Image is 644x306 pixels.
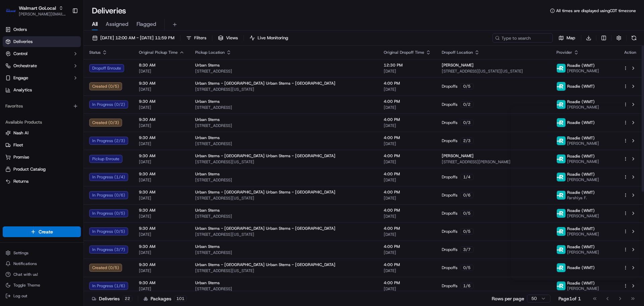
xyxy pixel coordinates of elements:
[13,282,40,288] span: Toggle Theme
[567,99,595,104] span: Roadie (WMT)
[3,117,81,128] div: Available Products
[442,229,458,234] span: Dropoffs
[195,268,373,273] span: [STREET_ADDRESS][US_STATE]
[460,83,474,89] div: 0 / 5
[442,102,458,107] span: Dropoffs
[195,171,220,177] span: Urban Stems
[39,228,53,235] span: Create
[139,159,184,165] span: [DATE]
[556,50,572,55] span: Provider
[195,50,225,55] span: Pickup Location
[195,81,335,86] span: Urban Stems - [GEOGRAPHIC_DATA] Urban Stems - [GEOGRAPHIC_DATA]
[384,280,431,286] span: 4:00 PM
[567,84,595,89] span: Roadie (WMT)
[13,166,46,172] span: Product Catalog
[558,295,581,302] div: Page 1 of 1
[195,195,373,201] span: [STREET_ADDRESS][US_STATE]
[194,35,206,41] span: Filters
[384,69,431,74] span: [DATE]
[139,81,184,86] span: 9:30 AM
[460,228,474,234] div: 0 / 5
[384,268,431,273] span: [DATE]
[384,250,431,255] span: [DATE]
[442,62,474,68] span: [PERSON_NAME]
[139,153,184,159] span: 9:30 AM
[442,153,474,159] span: [PERSON_NAME]
[460,174,474,180] div: 1 / 4
[460,120,474,126] div: 0 / 3
[5,166,78,172] a: Product Catalog
[384,87,431,92] span: [DATE]
[384,135,431,140] span: 4:00 PM
[442,265,458,270] span: Dropoffs
[3,36,81,47] a: Deliveries
[442,174,458,180] span: Dropoffs
[13,142,23,148] span: Fleet
[195,208,220,213] span: Urban Stems
[139,286,184,292] span: [DATE]
[442,211,458,216] span: Dropoffs
[3,152,81,163] button: Promise
[384,286,431,292] span: [DATE]
[384,195,431,201] span: [DATE]
[139,244,184,249] span: 9:30 AM
[460,247,474,253] div: 3 / 7
[442,138,458,143] span: Dropoffs
[442,192,458,198] span: Dropoffs
[139,250,184,255] span: [DATE]
[442,120,458,125] span: Dropoffs
[195,135,220,140] span: Urban Stems
[3,176,81,187] button: Returns
[511,106,639,280] iframe: Customer support window
[460,283,474,289] div: 1 / 6
[13,178,29,184] span: Returns
[13,293,27,299] span: Log out
[3,270,81,279] button: Chat with us!
[3,140,81,150] button: Fleet
[139,69,184,74] span: [DATE]
[13,75,28,81] span: Engage
[384,177,431,183] span: [DATE]
[195,117,220,122] span: Urban Stems
[460,101,474,107] div: 0 / 2
[139,87,184,92] span: [DATE]
[195,105,373,110] span: [STREET_ADDRESS]
[5,130,78,136] a: Nash AI
[89,50,101,55] span: Status
[139,268,184,273] span: [DATE]
[5,142,78,148] a: Fleet
[258,35,288,41] span: Live Monitoring
[122,296,132,302] div: 22
[13,87,32,93] span: Analytics
[139,189,184,195] span: 9:30 AM
[3,60,81,71] button: Orchestrate
[629,33,639,43] button: Refresh
[3,280,81,290] button: Toggle Theme
[3,48,81,59] button: Control
[19,5,56,11] button: Walmart GoLocal
[3,128,81,138] button: Nash AI
[195,214,373,219] span: [STREET_ADDRESS]
[139,171,184,177] span: 9:30 AM
[3,24,81,35] a: Orders
[139,105,184,110] span: [DATE]
[92,5,126,16] h1: Deliveries
[492,295,524,302] p: Rows per page
[384,153,431,159] span: 4:00 PM
[195,153,335,159] span: Urban Stems - [GEOGRAPHIC_DATA] Urban Stems - [GEOGRAPHIC_DATA]
[13,63,37,69] span: Orchestrate
[442,283,458,289] span: Dropoffs
[139,262,184,267] span: 9:30 AM
[460,210,474,216] div: 0 / 5
[195,62,220,68] span: Urban Stems
[195,244,220,249] span: Urban Stems
[384,50,424,55] span: Original Dropoff Time
[139,280,184,286] span: 9:30 AM
[3,73,81,83] button: Engage
[195,286,373,292] span: [STREET_ADDRESS]
[195,232,373,237] span: [STREET_ADDRESS][US_STATE]
[195,280,220,286] span: Urban Stems
[3,3,69,19] button: Walmart GoLocalWalmart GoLocal[PERSON_NAME][EMAIL_ADDRESS][DOMAIN_NAME]
[13,154,29,160] span: Promise
[384,226,431,231] span: 4:00 PM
